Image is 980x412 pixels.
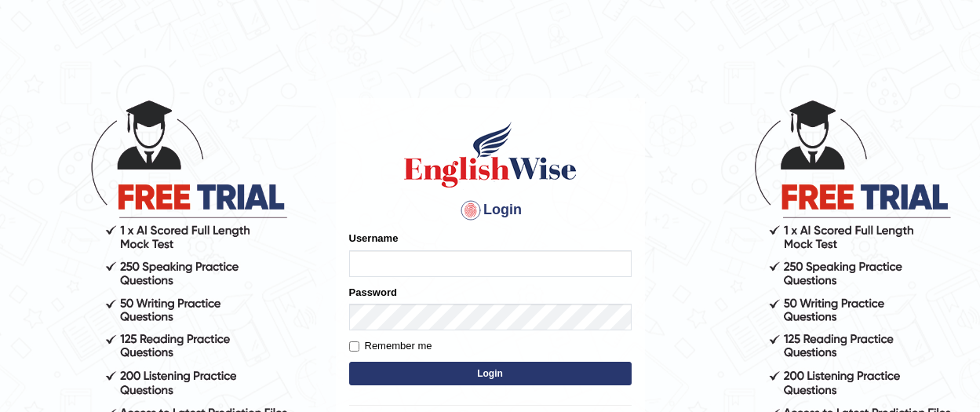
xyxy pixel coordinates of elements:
[349,198,632,223] h4: Login
[401,119,580,190] img: Logo of English Wise sign in for intelligent practice with AI
[349,341,359,352] input: Remember me
[349,231,399,246] label: Username
[349,362,632,385] button: Login
[349,285,397,300] label: Password
[349,338,432,354] label: Remember me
